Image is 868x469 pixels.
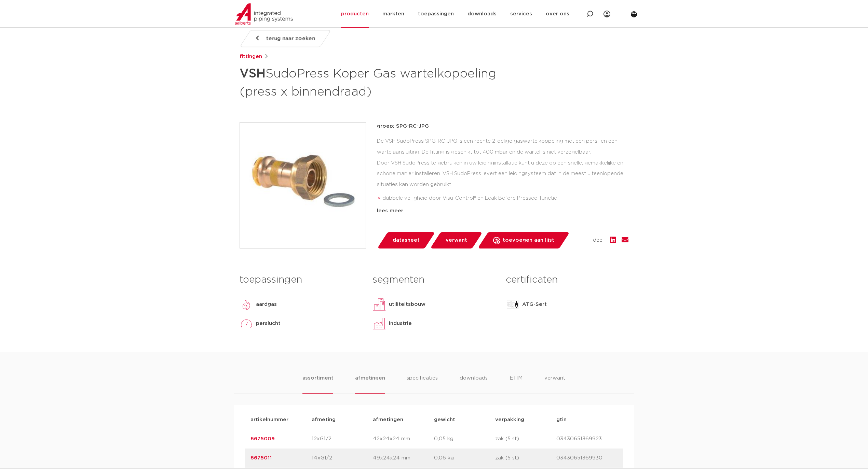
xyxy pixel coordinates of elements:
span: datasheet [393,235,420,246]
h3: certificaten [506,273,628,287]
p: 0,06 kg [434,454,495,462]
strong: VSH [240,68,266,80]
p: 49x24x24 mm [373,454,434,462]
li: specificaties [407,374,438,394]
div: De VSH SudoPress SPG-RC-JPG is een rechte 2-delige gaswartelkoppeling met een pers- en een wartel... [377,136,628,204]
li: assortiment [302,374,334,394]
span: verwant [446,235,467,246]
li: downloads [460,374,488,394]
span: terug naar zoeken [266,33,315,44]
p: 03430651369923 [556,435,618,443]
p: utiliteitsbouw [389,300,425,309]
p: 03430651369930 [556,454,618,462]
p: gewicht [434,416,495,424]
p: afmeting [312,416,373,424]
img: Product Image for VSH SudoPress Koper Gas wartelkoppeling (press x binnendraad) [240,123,366,248]
p: 14xG1/2 [312,454,373,462]
li: voorzien van alle relevante keuren [382,204,628,215]
p: gtin [556,416,618,424]
img: industrie [372,317,386,330]
p: zak (5 st) [495,435,556,443]
p: groep: SPG-RC-JPG [377,122,628,130]
h1: SudoPress Koper Gas wartelkoppeling (press x binnendraad) [240,63,496,100]
img: ATG-Sert [506,298,519,311]
a: datasheet [377,232,435,248]
p: aardgas [256,300,277,309]
div: lees meer [377,207,628,215]
p: 0,05 kg [434,435,495,443]
h3: toepassingen [240,273,362,287]
p: perslucht [256,319,281,328]
span: deel: [593,236,605,244]
a: 6675011 [250,455,272,460]
p: ATG-Sert [522,300,547,309]
p: 42x24x24 mm [373,435,434,443]
p: zak (5 st) [495,454,556,462]
a: 6675009 [250,436,275,441]
a: verwant [430,232,483,248]
img: aardgas [240,298,253,311]
p: afmetingen [373,416,434,424]
a: terug naar zoeken [240,30,331,47]
a: fittingen [240,53,262,61]
h3: segmenten [372,273,495,287]
li: verwant [544,374,566,394]
p: verpakking [495,416,556,424]
span: toevoegen aan lijst [503,235,554,246]
li: ETIM [510,374,523,394]
img: perslucht [240,317,253,330]
img: utiliteitsbouw [372,298,386,311]
li: afmetingen [355,374,385,394]
p: industrie [389,319,412,328]
li: dubbele veiligheid door Visu-Control® en Leak Before Pressed-functie [382,193,628,204]
p: 12xG1/2 [312,435,373,443]
p: artikelnummer [250,416,312,424]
